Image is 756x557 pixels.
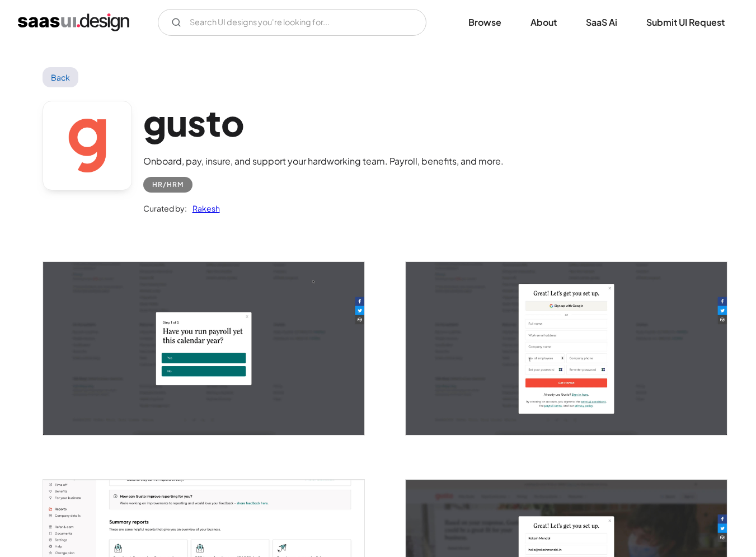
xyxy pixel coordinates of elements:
[18,13,129,31] a: home
[517,10,570,35] a: About
[187,202,220,215] a: Rakesh
[43,262,364,435] img: 60320490945b761c117bfaf3_gusto%20user%20on%20boarding%201.jpg
[143,155,504,168] div: Onboard, pay, insure, and support your hardworking team. Payroll, benefits, and more.
[572,10,631,35] a: SaaS Ai
[406,262,727,435] a: open lightbox
[633,10,738,35] a: Submit UI Request
[43,262,364,435] a: open lightbox
[152,178,184,191] div: HR/HRM
[43,67,79,87] a: Back
[143,202,187,215] div: Curated by:
[158,9,426,36] form: Email Form
[158,9,426,36] input: Search UI designs you're looking for...
[455,10,515,35] a: Browse
[406,262,727,435] img: 603204914c32c23b18c5fbd6_gusto%20lets%20get%20started.jpg
[143,101,504,144] h1: gusto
